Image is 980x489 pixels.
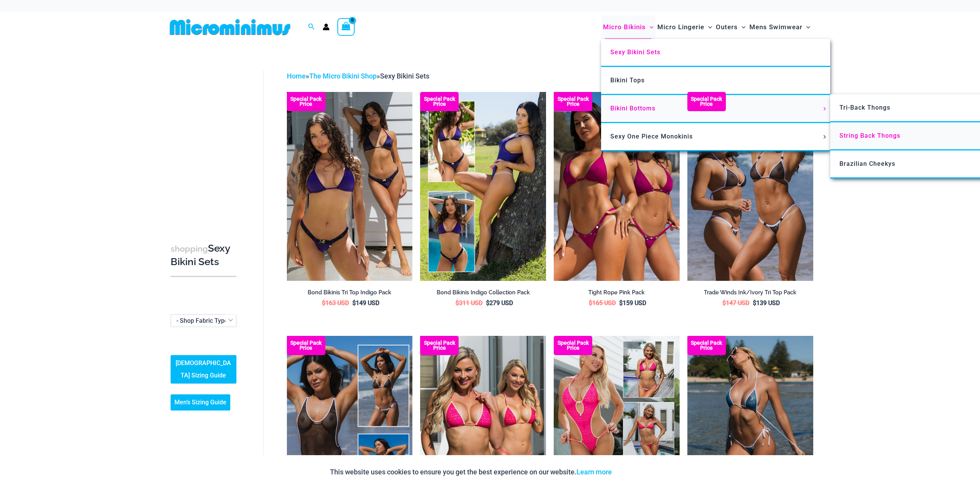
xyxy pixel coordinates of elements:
a: Tight Rope Pink Pack [554,289,680,299]
h3: Sexy Bikini Sets [171,242,236,269]
b: Special Pack Price [687,340,726,350]
a: Search icon link [308,22,315,32]
span: Menu Toggle [802,17,810,37]
a: Trade Winds Ink/Ivory Tri Top Pack [687,289,813,299]
img: Bond Inidgo Collection Pack (10) [420,92,546,280]
span: Bikini Bottoms [610,105,655,112]
span: $ [619,299,623,307]
a: OutersMenu ToggleMenu Toggle [714,15,747,39]
a: Account icon link [323,23,330,30]
a: Bikini Tops [601,67,830,95]
span: $ [456,299,459,307]
h2: Tight Rope Pink Pack [554,289,680,296]
span: $ [753,299,756,307]
b: Special Pack Price [554,97,592,107]
span: $ [589,299,592,307]
bdi: 149 USD [352,299,379,307]
a: Men’s Sizing Guide [171,394,230,411]
span: Sexy Bikini Sets [610,48,660,56]
span: Bikini Tops [610,77,645,84]
b: Special Pack Price [287,97,325,107]
span: shopping [171,244,208,254]
span: Micro Lingerie [657,17,704,37]
a: Bond Bikinis Tri Top Indigo Pack [287,289,413,299]
span: Brazilian Cheekys [839,160,895,167]
bdi: 165 USD [589,299,616,307]
a: Bond Indigo Tri Top Pack (1) Bond Indigo Tri Top Pack Back (1)Bond Indigo Tri Top Pack Back (1) [287,92,413,280]
img: MM SHOP LOGO FLAT [167,18,293,36]
span: $ [352,299,356,307]
a: Home [287,72,306,80]
img: Collection Pack F [554,92,680,280]
span: Menu Toggle [820,107,829,111]
bdi: 159 USD [619,299,646,307]
b: Special Pack Price [420,340,459,350]
bdi: 279 USD [486,299,513,307]
span: » » [287,72,429,80]
a: Learn more [576,468,612,476]
h2: Bond Bikinis Indigo Collection Pack [420,289,546,296]
bdi: 139 USD [753,299,780,307]
a: View Shopping Cart, empty [337,18,355,36]
a: [DEMOGRAPHIC_DATA] Sizing Guide [171,355,236,384]
b: Special Pack Price [687,97,726,107]
a: Top Bum Pack Top Bum Pack bTop Bum Pack b [687,92,813,280]
span: $ [486,299,489,307]
span: Menu Toggle [820,135,829,139]
a: Micro LingerieMenu ToggleMenu Toggle [655,15,714,39]
a: Collection Pack F Collection Pack B (3)Collection Pack B (3) [554,92,680,280]
span: String Back Thongs [839,132,900,139]
bdi: 163 USD [322,299,349,307]
img: Bond Indigo Tri Top Pack (1) [287,92,413,280]
span: Sexy One Piece Monokinis [610,133,693,140]
span: Outers [716,17,738,37]
h2: Trade Winds Ink/Ivory Tri Top Pack [687,289,813,296]
span: Sexy Bikini Sets [380,72,429,80]
a: Sexy Bikini Sets [601,39,830,67]
b: Special Pack Price [287,340,325,350]
span: $ [322,299,325,307]
b: Special Pack Price [420,97,459,107]
a: The Micro Bikini Shop [309,72,377,80]
span: Menu Toggle [646,17,653,37]
img: Top Bum Pack [687,92,813,280]
span: - Shop Fabric Type [171,315,236,327]
p: This website uses cookies to ensure you get the best experience on our website. [330,466,612,478]
button: Accept [618,463,650,481]
a: Mens SwimwearMenu ToggleMenu Toggle [747,15,812,39]
a: Micro BikinisMenu ToggleMenu Toggle [601,15,655,39]
nav: Site Navigation [600,14,814,40]
a: Bond Bikinis Indigo Collection Pack [420,289,546,299]
a: Bikini BottomsMenu ToggleMenu Toggle [601,95,830,123]
a: Sexy One Piece MonokinisMenu ToggleMenu Toggle [601,123,830,151]
span: Tri-Back Thongs [839,104,890,111]
bdi: 147 USD [722,299,749,307]
span: Mens Swimwear [749,17,802,37]
span: - Shop Fabric Type [176,317,228,324]
span: $ [722,299,726,307]
b: Special Pack Price [554,340,592,350]
h2: Bond Bikinis Tri Top Indigo Pack [287,289,413,296]
iframe: TrustedSite Certified [171,64,240,218]
span: Menu Toggle [738,17,745,37]
bdi: 311 USD [456,299,482,307]
span: - Shop Fabric Type [171,314,236,327]
a: Bond Inidgo Collection Pack (10) Bond Indigo Bikini Collection Pack Back (6)Bond Indigo Bikini Co... [420,92,546,280]
span: Micro Bikinis [603,17,646,37]
span: Menu Toggle [704,17,712,37]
